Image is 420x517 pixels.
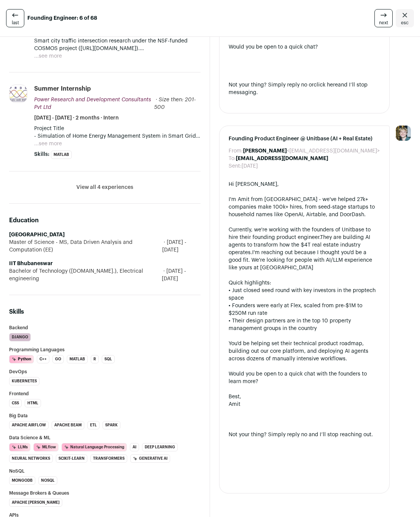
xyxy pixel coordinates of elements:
a: click here [314,82,338,88]
span: · Size then: 201-500 [154,97,196,110]
li: C++ [37,355,49,363]
dt: To: [229,155,236,162]
div: Not your thing? Simply reply no or and I’ll stop messaging. [229,81,380,96]
li: NoSQL [38,476,57,485]
li: MATLAB [51,151,72,159]
li: Kubernetes [9,377,39,385]
button: View all 4 experiences [76,184,133,191]
li: Spark [103,421,120,429]
li: Apache Airflow [9,421,49,429]
li: MongoDB [9,476,35,485]
li: Python [9,355,34,363]
li: AI [130,443,139,451]
li: R [91,355,99,363]
b: [EMAIL_ADDRESS][DOMAIN_NAME] [236,156,328,161]
div: Best, [229,393,380,401]
strong: Founding Engineer: 6 of 68 [27,14,97,22]
div: Quick highlights: [229,279,380,287]
dd: <[EMAIL_ADDRESS][DOMAIN_NAME]> [243,147,380,155]
div: I'm Amit from [GEOGRAPHIC_DATA] - we've helped 27k+ companies make 100k+ hires, from seed-stage s... [229,196,380,218]
h2: Skills [9,307,201,316]
div: Summer Internship [34,85,91,93]
div: Currently, we're working with the founders of Unitbase to hire their founding product engineer. I... [229,226,380,272]
div: You'd be helping set their technical product roadmap, building out our core platform, and deployi... [229,340,380,363]
li: Transformers [90,454,127,463]
h3: NoSQL [9,469,201,473]
span: [DATE] - [DATE] · 2 months · Intern [34,114,119,122]
p: Project Title - Simulation of Home Energy Management System in Smart Grid Environment. [34,125,201,140]
h2: Education [9,216,201,225]
h3: Data Science & ML [9,435,201,440]
h3: Frontend [9,391,201,396]
li: SQL [102,355,115,363]
div: Bachelor of Technology ([DOMAIN_NAME].), Electrical engineering [9,267,201,283]
img: 6494470-medium_jpg [396,126,411,141]
div: • Founders were early at Flex, scaled from pre-$1M to $250M run rate [229,302,380,317]
a: next [374,9,393,27]
li: Django [9,333,31,341]
span: They are building AI agents to transform how the $4T real estate industry operates. [229,235,370,255]
h3: Big Data [9,413,201,418]
span: next [379,20,388,26]
div: Amit [229,401,380,408]
li: Scikit-Learn [56,454,87,463]
li: Neural Networks [9,454,53,463]
div: • Their design partners are in the top 10 property management groups in the country [229,317,380,332]
h3: DevOps [9,369,201,374]
li: Apache [PERSON_NAME] [9,498,62,507]
span: Founding Product Engineer @ Unitbase (AI + Real Estate) [229,135,380,143]
div: Would you be open to a quick chat? [229,43,380,51]
li: Generative AI [130,454,170,463]
div: Hi [PERSON_NAME], [229,181,380,188]
button: ...see more [34,52,62,60]
strong: IIT Bhubaneswar [9,261,53,266]
li: Go [52,355,64,363]
li: HTML [25,399,41,407]
strong: [GEOGRAPHIC_DATA] [9,232,65,237]
li: LLMs [9,443,30,451]
div: • Just closed seed round with key investors in the proptech space [229,287,380,302]
li: Apache Beam [52,421,84,429]
button: ...see more [34,140,62,148]
li: ETL [87,421,99,429]
p: Smart city traffic intersection research under the NSF-funded COSMOS project ([URL][DOMAIN_NAME])... [34,37,201,52]
span: [DATE] - [DATE] [162,239,201,254]
a: last [6,9,24,27]
span: last [12,20,19,26]
dd: [DATE] [242,162,258,170]
b: [PERSON_NAME] [243,148,287,154]
li: MATLAB [67,355,88,363]
span: esc [401,20,409,26]
img: f393191c3bbbe637c0fbb476b946a16c48c7550f23679cc135a6c31c9a1b4e67.jpg [9,86,27,102]
div: Would you be open to a quick chat with the founders to learn more? [229,370,380,385]
div: Not your thing? Simply reply no and I’ll stop reaching out. [229,431,380,438]
li: CSS [9,399,22,407]
span: Power Research and Development Consultants Pvt Ltd [34,97,151,110]
h3: Message Brokers & Queues [9,491,201,495]
span: [DATE] - [DATE] [162,267,201,283]
li: Natural Language Processing [62,443,127,451]
li: MLflow [33,443,58,451]
dt: From: [229,147,243,155]
li: Deep Learning [142,443,178,451]
div: Master of Science - MS, Data Driven Analysis and Computation (EE) [9,239,201,254]
a: Close [396,9,414,27]
span: Skills: [34,151,49,158]
dt: Sent: [229,162,242,170]
h3: Backend [9,325,201,330]
h3: Programming Languages [9,347,201,352]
